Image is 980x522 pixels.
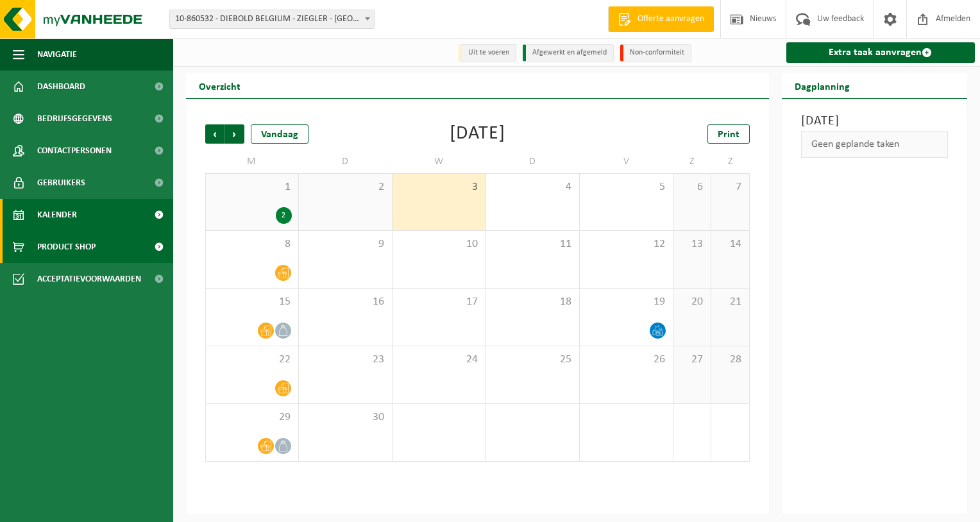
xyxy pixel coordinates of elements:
[718,130,739,140] span: Print
[459,44,516,62] li: Uit te voeren
[305,410,385,425] span: 30
[493,295,573,309] span: 18
[711,150,749,173] td: Z
[186,73,253,98] h2: Overzicht
[225,124,244,144] span: Volgende
[586,295,666,309] span: 19
[212,410,292,425] span: 29
[634,13,707,26] span: Offerte aanvragen
[707,124,750,144] a: Print
[37,167,85,199] span: Gebruikers
[205,150,299,173] td: M
[169,10,375,29] span: 10-860532 - DIEBOLD BELGIUM - ZIEGLER - AALST
[786,42,976,63] a: Extra taak aanvragen
[586,353,666,367] span: 26
[37,71,85,103] span: Dashboard
[450,124,505,144] div: [DATE]
[399,295,479,309] span: 17
[782,73,863,98] h2: Dagplanning
[399,353,479,367] span: 24
[718,237,742,251] span: 14
[305,180,385,194] span: 2
[170,10,374,28] span: 10-860532 - DIEBOLD BELGIUM - ZIEGLER - AALST
[37,231,96,263] span: Product Shop
[680,237,704,251] span: 13
[586,237,666,251] span: 12
[718,295,742,309] span: 21
[493,237,573,251] span: 11
[37,103,112,135] span: Bedrijfsgegevens
[393,150,486,173] td: W
[523,44,614,62] li: Afgewerkt en afgemeld
[680,180,704,194] span: 6
[276,207,292,224] div: 2
[305,353,385,367] span: 23
[212,295,292,309] span: 15
[37,135,112,167] span: Contactpersonen
[251,124,308,144] div: Vandaag
[305,295,385,309] span: 16
[299,150,393,173] td: D
[718,180,742,194] span: 7
[399,180,479,194] span: 3
[620,44,691,62] li: Non-conformiteit
[680,353,704,367] span: 27
[608,6,714,32] a: Offerte aanvragen
[493,180,573,194] span: 4
[801,131,949,158] div: Geen geplande taken
[486,150,580,173] td: D
[718,353,742,367] span: 28
[37,38,77,71] span: Navigatie
[305,237,385,251] span: 9
[212,237,292,251] span: 8
[580,150,673,173] td: V
[586,180,666,194] span: 5
[205,124,224,144] span: Vorige
[37,263,141,295] span: Acceptatievoorwaarden
[680,295,704,309] span: 20
[801,112,949,131] h3: [DATE]
[37,199,77,231] span: Kalender
[399,237,479,251] span: 10
[493,353,573,367] span: 25
[212,180,292,194] span: 1
[212,353,292,367] span: 22
[673,150,711,173] td: Z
